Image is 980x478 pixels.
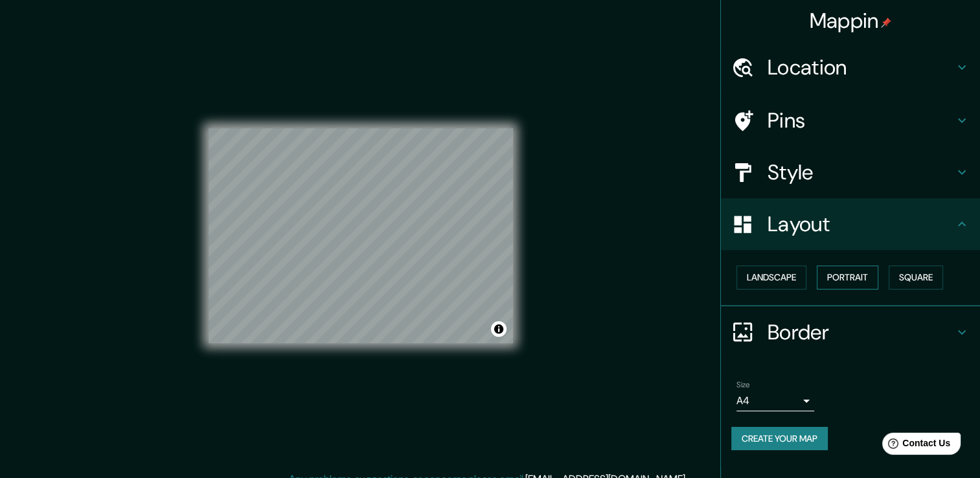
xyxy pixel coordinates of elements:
div: A4 [736,391,814,411]
button: Toggle attribution [491,321,507,337]
h4: Border [768,319,954,345]
div: Style [721,146,980,198]
button: Portrait [817,266,878,290]
h4: Style [768,159,954,185]
button: Landscape [736,266,806,290]
h4: Mappin [810,8,892,34]
h4: Layout [768,211,954,237]
div: Location [721,41,980,93]
h4: Pins [768,108,954,133]
div: Pins [721,95,980,146]
button: Square [889,266,943,290]
div: Border [721,306,980,358]
div: Layout [721,198,980,250]
img: pin-icon.png [881,17,891,28]
canvas: Map [209,128,513,343]
iframe: Help widget launcher [865,427,966,464]
button: Create your map [731,427,828,451]
label: Size [736,379,750,390]
h4: Location [768,54,954,80]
